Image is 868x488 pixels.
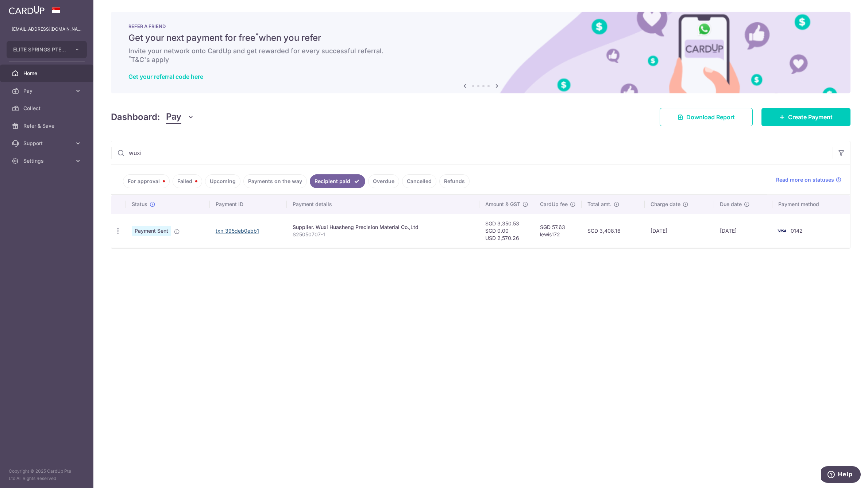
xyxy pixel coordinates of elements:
span: Collect [23,105,72,112]
td: [DATE] [645,214,714,248]
img: RAF banner [111,12,850,93]
p: [EMAIL_ADDRESS][DOMAIN_NAME] [12,26,82,33]
th: Payment details [287,195,479,214]
div: Supplier. Wuxi Huasheng Precision Material Co.,Ltd [293,224,474,231]
a: Recipient paid [310,174,365,188]
span: Refer & Save [23,122,72,129]
span: Settings [23,157,72,164]
span: Status [132,201,147,208]
p: S25050707-1 [293,231,474,238]
th: Payment method [772,195,850,214]
span: Charge date [651,201,680,208]
span: 0142 [791,228,803,234]
span: Amount & GST [485,201,520,208]
td: SGD 57.63 lewis172 [534,214,582,248]
a: Download Report [660,108,753,126]
span: Pay [23,87,72,94]
a: Cancelled [402,174,436,188]
span: ELITE SPRINGS PTE. LTD. [13,46,67,53]
h6: Invite your network onto CardUp and get rewarded for every successful referral. T&C's apply [128,47,833,64]
h5: Get your next payment for free when you refer [128,32,833,44]
td: [DATE] [714,214,772,248]
span: Total amt. [587,201,612,208]
a: Get your referral code here [128,73,203,80]
p: REFER A FRIEND [128,23,833,29]
a: txn_395deb0ebb1 [216,228,259,234]
a: Read more on statuses [776,176,841,183]
input: Search by recipient name, payment id or reference [111,141,833,164]
img: CardUp [9,6,45,15]
a: Refunds [439,174,470,188]
td: SGD 3,350.53 SGD 0.00 USD 2,570.26 [479,214,534,248]
span: Payment Sent [132,226,171,236]
button: Pay [166,110,194,124]
span: Pay [166,110,181,124]
img: Bank Card [775,226,789,235]
span: Download Report [686,113,735,121]
iframe: Opens a widget where you can find more information [821,466,861,484]
th: Payment ID [210,195,287,214]
a: Payments on the way [243,174,307,188]
span: Support [23,140,72,147]
span: CardUp fee [540,201,568,208]
span: Read more on statuses [776,176,834,183]
button: ELITE SPRINGS PTE. LTD. [7,41,87,58]
span: Home [23,70,72,77]
span: Create Payment [788,113,833,121]
span: Due date [720,201,742,208]
a: For approval [123,174,170,188]
td: SGD 3,408.16 [582,214,644,248]
a: Upcoming [205,174,240,188]
h4: Dashboard: [111,111,160,124]
a: Failed [173,174,202,188]
a: Create Payment [761,108,850,126]
a: Overdue [368,174,399,188]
